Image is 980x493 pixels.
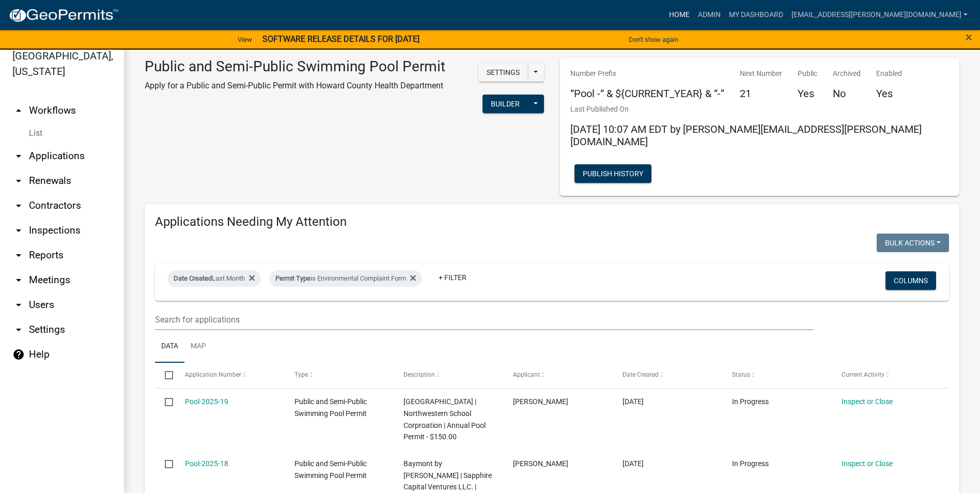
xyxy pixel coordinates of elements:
input: Search for applications [155,309,814,330]
datatable-header-cell: Application Number [175,363,284,388]
i: help [12,348,25,361]
a: Inspect or Close [842,397,893,406]
h5: Yes [876,87,902,100]
a: Map [184,330,212,363]
h4: Applications Needing My Attention [155,214,949,229]
span: Description [403,371,435,378]
span: Public and Semi-Public Swimming Pool Permit [294,397,367,418]
span: Kimberly Trilling [513,459,568,468]
a: Pool-2025-18 [185,459,228,468]
a: Home [665,5,694,25]
button: Bulk Actions [877,234,949,252]
span: 08/26/2025 [623,397,644,406]
wm-modal-confirm: Workflow Publish History [574,170,651,178]
h3: Public and Semi-Public Swimming Pool Permit [145,58,445,75]
p: Public [798,68,817,79]
button: Don't show again [625,31,682,48]
p: Enabled [876,68,902,79]
h5: No [833,87,861,100]
button: Columns [885,271,936,290]
span: [DATE] 10:07 AM EDT by [PERSON_NAME][EMAIL_ADDRESS][PERSON_NAME][DOMAIN_NAME] [570,123,922,148]
i: arrow_drop_down [12,274,25,286]
span: Northwestern High School | Northwestern School Corproation | Annual Pool Permit - $150.00 [403,397,486,441]
span: Status [732,371,750,378]
p: Archived [833,68,861,79]
h5: 21 [740,87,782,100]
button: Close [966,31,972,43]
datatable-header-cell: Select [155,363,175,388]
div: is Environmental Complaint Form [269,270,422,287]
i: arrow_drop_down [12,249,25,261]
i: arrow_drop_down [12,323,25,336]
span: Jeff Layden [513,397,568,406]
span: Date Created [174,274,212,282]
a: Data [155,330,184,363]
i: arrow_drop_down [12,199,25,212]
span: Date Created [623,371,659,378]
h5: “Pool -“ & ${CURRENT_YEAR} & “-” [570,87,724,100]
datatable-header-cell: Type [284,363,394,388]
span: Public and Semi-Public Swimming Pool Permit [294,459,367,480]
p: Last Published On [570,104,950,115]
i: arrow_drop_down [12,150,25,162]
button: Builder [483,95,528,113]
p: Next Number [740,68,782,79]
datatable-header-cell: Applicant [503,363,613,388]
span: Applicant [513,371,540,378]
i: arrow_drop_up [12,104,25,117]
a: Pool-2025-19 [185,397,228,406]
a: View [234,31,256,48]
span: Current Activity [842,371,884,378]
a: + Filter [430,268,475,287]
datatable-header-cell: Current Activity [832,363,941,388]
a: My Dashboard [725,5,787,25]
p: Number Prefix [570,68,724,79]
button: Settings [478,63,528,82]
span: In Progress [732,459,769,468]
span: Application Number [185,371,241,378]
datatable-header-cell: Status [722,363,832,388]
strong: SOFTWARE RELEASE DETAILS FOR [DATE] [262,34,419,44]
span: × [966,30,972,44]
datatable-header-cell: Date Created [613,363,722,388]
h5: Yes [798,87,817,100]
span: Permit Type [275,274,310,282]
i: arrow_drop_down [12,299,25,311]
button: Publish History [574,164,651,183]
datatable-header-cell: Description [394,363,503,388]
div: Last Month [167,270,261,287]
i: arrow_drop_down [12,175,25,187]
a: [EMAIL_ADDRESS][PERSON_NAME][DOMAIN_NAME] [787,5,972,25]
span: 08/14/2025 [623,459,644,468]
span: In Progress [732,397,769,406]
i: arrow_drop_down [12,224,25,237]
a: Admin [694,5,725,25]
a: Inspect or Close [842,459,893,468]
span: Type [294,371,308,378]
p: Apply for a Public and Semi-Public Permit with Howard County Health Department [145,80,445,92]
